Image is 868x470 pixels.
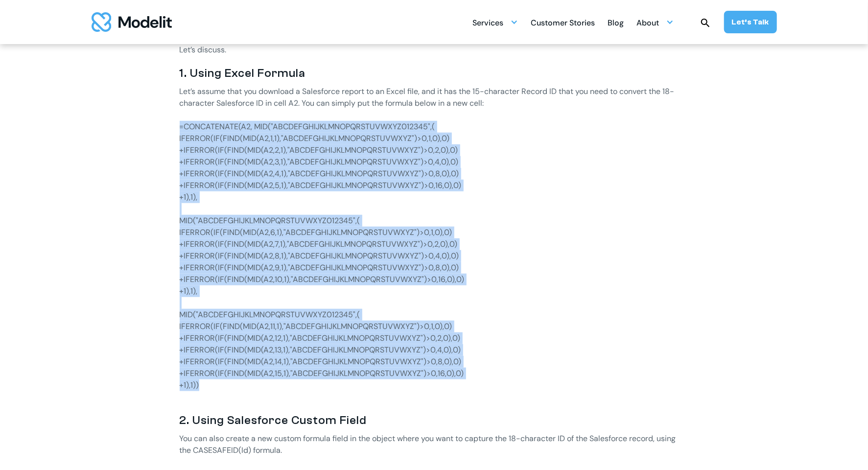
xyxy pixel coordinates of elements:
[180,321,689,332] p: IFERROR(IF(FIND(MID(A2,11,1),"ABCDEFGHIJKLMNOPQRSTUVWXYZ")>0,1,0),0)
[608,14,624,33] div: Blog
[180,133,689,144] p: IFERROR(IF(FIND(MID(A2,1,1),"ABCDEFGHIJKLMNOPQRSTUVWXYZ")>0,1,0),0)
[92,12,172,32] img: modelit logo
[180,191,689,203] p: +1),1),
[92,12,172,32] a: home
[180,227,689,238] p: IFERROR(IF(FIND(MID(A2,6,1),"ABCDEFGHIJKLMNOPQRSTUVWXYZ")>0,1,0),0)
[180,332,689,344] p: +IFERROR(IF(FIND(MID(A2,12,1),"ABCDEFGHIJKLMNOPQRSTUVWXYZ")>0,2,0),0)
[180,297,689,309] p: ‍
[180,180,689,191] p: +IFERROR(IF(FIND(MID(A2,5,1),"ABCDEFGHIJKLMNOPQRSTUVWXYZ")>0,16,0),0)
[180,309,689,321] p: MID("ABCDEFGHIJKLMNOPQRSTUVWXYZ012345",(
[180,262,689,274] p: +IFERROR(IF(FIND(MID(A2,9,1),"ABCDEFGHIJKLMNOPQRSTUVWXYZ")>0,8,0),0)
[180,215,689,227] p: MID("ABCDEFGHIJKLMNOPQRSTUVWXYZ012345",(
[180,250,689,262] p: +IFERROR(IF(FIND(MID(A2,8,1),"ABCDEFGHIJKLMNOPQRSTUVWXYZ")>0,4,0),0)
[180,203,689,215] p: ‍
[180,368,689,379] p: +IFERROR(IF(FIND(MID(A2,15,1),"ABCDEFGHIJKLMNOPQRSTUVWXYZ")>0,16,0),0)
[180,413,689,428] h3: 2. Using Salesforce Custom Field
[180,156,689,168] p: +IFERROR(IF(FIND(MID(A2,3,1),"ABCDEFGHIJKLMNOPQRSTUVWXYZ")>0,4,0),0)
[531,14,595,33] div: Customer Stories
[180,274,689,285] p: +IFERROR(IF(FIND(MID(A2,10,1),"ABCDEFGHIJKLMNOPQRSTUVWXYZ")>0,16,0),0)
[637,14,659,33] div: About
[724,11,777,33] a: Let’s Talk
[180,121,689,133] p: =CONCATENATE(A2, MID("ABCDEFGHIJKLMNOPQRSTUVWXYZ012345",(
[732,17,769,27] div: Let’s Talk
[180,344,689,356] p: +IFERROR(IF(FIND(MID(A2,13,1),"ABCDEFGHIJKLMNOPQRSTUVWXYZ")>0,4,0),0)
[180,356,689,368] p: +IFERROR(IF(FIND(MID(A2,14,1),"ABCDEFGHIJKLMNOPQRSTUVWXYZ")>0,8,0),0)
[180,456,689,468] p: ‍
[180,238,689,250] p: +IFERROR(IF(FIND(MID(A2,7,1),"ABCDEFGHIJKLMNOPQRSTUVWXYZ")>0,2,0),0)
[180,66,689,81] h3: 1. Using Excel Formula
[180,433,689,456] p: You can also create a new custom formula field in the object where you want to capture the 18-cha...
[180,379,689,403] p: +1),1))
[531,13,595,32] a: Customer Stories
[637,13,674,32] div: About
[180,285,689,297] p: +1),1),
[608,13,624,32] a: Blog
[180,44,689,56] p: Let’s discuss.
[180,86,689,109] p: Let’s assume that you download a Salesforce report to an Excel file, and it has the 15-character ...
[473,13,518,32] div: Services
[180,144,689,156] p: +IFERROR(IF(FIND(MID(A2,2,1),"ABCDEFGHIJKLMNOPQRSTUVWXYZ")>0,2,0),0)
[180,168,689,180] p: +IFERROR(IF(FIND(MID(A2,4,1),"ABCDEFGHIJKLMNOPQRSTUVWXYZ")>0,8,0),0)
[180,109,689,121] p: ‍
[473,14,504,33] div: Services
